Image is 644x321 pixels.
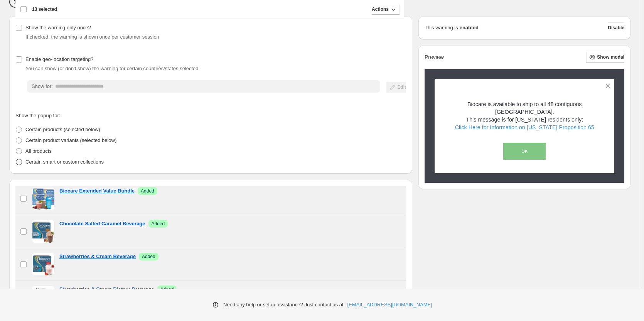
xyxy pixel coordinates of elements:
span: Show for: [32,83,53,89]
span: 13 selected [32,6,57,12]
span: Added [152,221,165,227]
span: Enable geo-location targeting? [25,56,93,62]
span: Show the warning only once? [25,25,91,30]
img: Chocolate Salted Caramel Beverage [32,220,55,243]
span: If checked, the warning is shown once per customer session [25,34,159,40]
button: Actions [372,4,400,15]
span: Show the popup for: [15,113,60,118]
p: All products [25,147,52,155]
a: [EMAIL_ADDRESS][DOMAIN_NAME] [347,301,432,309]
img: Strawberries & Cream Dietary Beverage [32,286,55,309]
span: Certain product variants (selected below) [25,137,116,143]
span: Certain products (selected below) [25,127,100,132]
span: You can show (or don't show) the warning for certain countries/states selected [25,66,199,71]
p: This warning is [425,24,458,32]
span: Added [160,286,174,292]
button: Disable [608,22,624,33]
button: OK [503,143,546,160]
h2: Preview [425,54,444,61]
span: Added [141,188,154,194]
a: Strawberries & Cream Dietary Beverage [59,286,154,293]
p: Biocare is available to ship to all 48 contiguous [GEOGRAPHIC_DATA]. [448,100,601,116]
p: Certain smart or custom collections [25,158,104,166]
span: Show modal [597,54,624,60]
span: Added [142,253,155,260]
a: Click Here for Information on [US_STATE] Proposition 65 [455,124,594,130]
a: Chocolate Salted Caramel Beverage [59,220,145,228]
img: Strawberries & Cream Beverage [32,253,55,276]
a: Biocare Extended Value Bundle [59,187,135,195]
span: Disable [608,25,624,31]
strong: enabled [460,24,479,32]
a: Strawberries & Cream Beverage [59,253,136,260]
button: Show modal [586,52,624,63]
img: Biocare Extended Value Bundle [32,187,55,210]
span: Actions [372,6,389,12]
p: This message is for [US_STATE] residents only: [448,116,601,123]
